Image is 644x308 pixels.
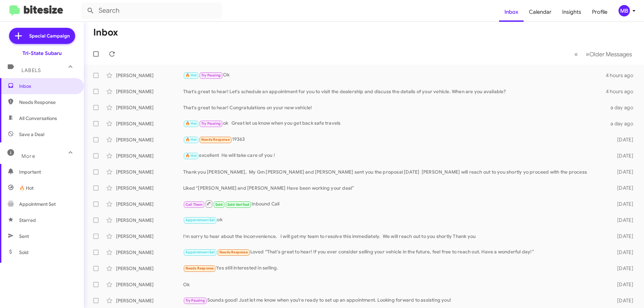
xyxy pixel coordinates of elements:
div: a day ago [606,104,639,111]
div: [DATE] [606,217,639,224]
div: [PERSON_NAME] [116,185,183,191]
div: [PERSON_NAME] [116,201,183,207]
span: Sold Verified [227,202,250,207]
span: Labels [21,67,41,73]
div: Loved “That's great to hear! If you ever consider selling your vehicle in the future, feel free t... [183,248,606,256]
span: Important [19,169,76,175]
div: Sounds good! Just let me know when you’re ready to set up an appointment. Looking forward to assi... [183,297,606,304]
div: 4 hours ago [606,88,639,95]
span: Call Them [185,202,203,207]
button: MB [613,5,637,16]
span: All Conversations [19,115,57,122]
a: Special Campaign [9,28,75,44]
span: Appointment Set [185,250,215,254]
div: [PERSON_NAME] [116,88,183,95]
div: [PERSON_NAME] [116,152,183,159]
span: Needs Response [219,250,248,254]
div: [PERSON_NAME] [116,249,183,256]
span: Save a Deal [19,131,44,138]
a: Insights [557,2,587,22]
div: [DATE] [606,233,639,240]
span: Appointment Set [19,201,56,207]
span: Try Pausing [201,73,221,77]
div: a day ago [606,120,639,127]
div: [PERSON_NAME] [116,265,183,272]
a: Profile [587,2,613,22]
div: [DATE] [606,185,639,191]
div: Inbound Call [183,200,606,208]
input: Search [81,3,222,19]
span: Starred [19,217,36,224]
span: Older Messages [589,51,632,58]
div: I'm sorry to hear about the inconvenience. I will get my team to resolve this immediately. We wil... [183,233,606,240]
div: Ok [183,281,606,288]
div: ok Great let us know when you get back safe travels [183,120,606,127]
div: Tri-State Subaru [22,50,62,57]
div: [PERSON_NAME] [116,297,183,304]
span: 🔥 Hot [185,153,197,158]
span: Try Pausing [201,121,221,126]
span: Needs Response [19,99,76,106]
span: Inbox [19,83,76,89]
div: [PERSON_NAME] [116,72,183,79]
div: ok [183,216,606,224]
span: Sent [19,233,29,240]
span: Try Pausing [185,298,205,303]
div: [DATE] [606,152,639,159]
div: [PERSON_NAME] [116,169,183,175]
div: [DATE] [606,281,639,288]
a: Calendar [524,2,557,22]
span: 🔥 Hot [185,137,197,142]
span: More [21,153,35,159]
div: 19363 [183,136,606,143]
span: Sold [19,249,29,256]
h1: Inbox [93,27,118,38]
div: [DATE] [606,136,639,143]
span: Special Campaign [29,33,70,39]
span: Appointment Set [185,218,215,222]
span: Needs Response [185,266,214,270]
div: That's great to hear! Congratulations on your new vehicle! [183,104,606,111]
span: « [574,50,578,58]
nav: Page navigation example [571,47,636,61]
div: [PERSON_NAME] [116,104,183,111]
div: [PERSON_NAME] [116,217,183,224]
span: 🔥 Hot [185,73,197,77]
div: [PERSON_NAME] [116,281,183,288]
div: [PERSON_NAME] [116,233,183,240]
div: [DATE] [606,249,639,256]
div: 4 hours ago [606,72,639,79]
div: [PERSON_NAME] [116,136,183,143]
a: Inbox [499,2,524,22]
div: [PERSON_NAME] [116,120,183,127]
button: Next [582,47,636,61]
div: Liked “[PERSON_NAME] and [PERSON_NAME] Have been working your deal” [183,185,606,191]
div: [DATE] [606,201,639,207]
div: Yes still interested in selling. [183,264,606,272]
div: MB [619,5,630,16]
div: Thank you [PERSON_NAME], My Gm [PERSON_NAME] and [PERSON_NAME] sent you the proposal [DATE] [PERS... [183,169,606,175]
div: Ok [183,71,606,79]
div: That's great to hear! Let's schedule an appointment for you to visit the dealership and discuss t... [183,88,606,95]
div: [DATE] [606,169,639,175]
span: 🔥 Hot [19,185,34,191]
div: [DATE] [606,297,639,304]
span: 🔥 Hot [185,121,197,126]
span: Needs Response [201,137,230,142]
div: excellent He will take care of you ! [183,152,606,160]
div: [DATE] [606,265,639,272]
button: Previous [570,47,582,61]
span: » [586,50,589,58]
span: Sold [215,202,223,207]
